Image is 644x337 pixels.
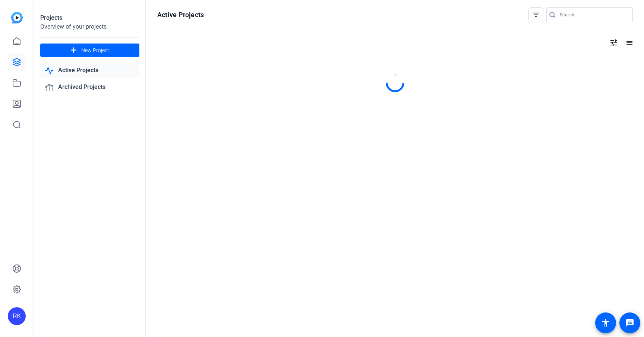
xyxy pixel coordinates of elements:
div: RK [8,307,26,325]
div: Projects [40,13,139,22]
mat-icon: accessibility [601,318,610,327]
button: New Project [40,44,139,57]
div: Overview of your projects [40,22,139,31]
a: Archived Projects [40,80,139,95]
mat-icon: message [625,318,634,327]
span: New Project [81,46,109,54]
h1: Active Projects [157,10,204,19]
mat-icon: add [69,46,78,55]
a: Active Projects [40,63,139,78]
mat-icon: list [624,38,633,47]
mat-icon: tune [609,38,618,47]
input: Search [560,10,627,19]
mat-icon: filter_list [531,10,540,19]
img: blue-gradient.svg [11,12,23,23]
